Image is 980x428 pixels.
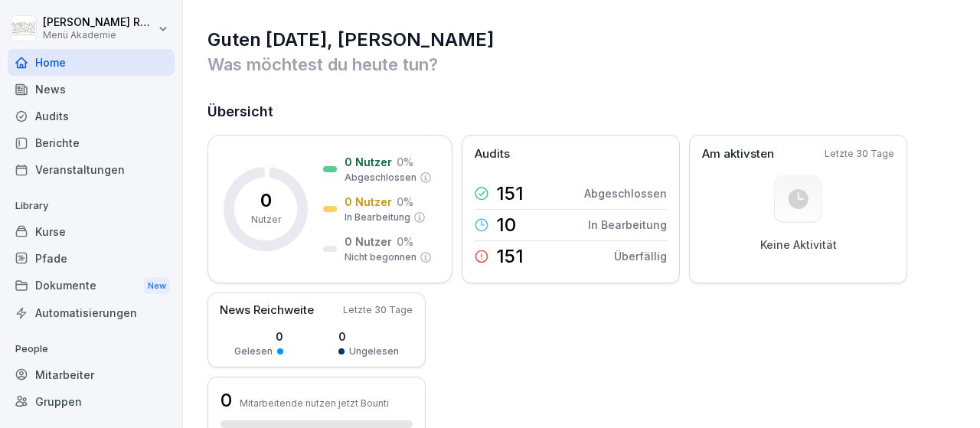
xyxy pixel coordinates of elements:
[397,194,413,210] p: 0 %
[349,345,399,358] p: Ungelesen
[8,103,175,129] a: Audits
[397,234,413,250] p: 0 %
[338,328,399,345] p: 0
[345,154,392,170] p: 0 Nutzer
[760,238,837,252] p: Keine Aktivität
[584,185,667,201] p: Abgeschlossen
[8,76,175,103] a: News
[43,30,155,41] p: Menü Akademie
[8,129,175,156] a: Berichte
[496,216,516,234] p: 10
[220,302,314,319] p: News Reichweite
[8,156,175,183] a: Veranstaltungen
[207,52,957,77] p: Was möchtest du heute tun?
[496,247,524,266] p: 151
[207,28,957,52] h1: Guten [DATE], [PERSON_NAME]
[345,250,416,264] p: Nicht begonnen
[345,171,416,185] p: Abgeschlossen
[8,49,175,76] a: Home
[588,217,667,233] p: In Bearbeitung
[8,272,175,300] a: DokumenteNew
[234,328,283,345] p: 0
[8,299,175,326] a: Automatisierungen
[475,145,510,163] p: Audits
[614,248,667,264] p: Überfällig
[207,101,957,123] h2: Übersicht
[8,361,175,388] a: Mitarbeiter
[345,234,392,250] p: 0 Nutzer
[496,185,524,203] p: 151
[43,16,155,29] p: [PERSON_NAME] Rolink
[8,194,175,218] p: Library
[8,245,175,272] a: Pfade
[251,213,281,227] p: Nutzer
[8,218,175,245] a: Kurse
[825,147,894,161] p: Letzte 30 Tage
[345,194,392,210] p: 0 Nutzer
[8,272,175,300] div: Dokumente
[8,337,175,361] p: People
[343,303,413,317] p: Letzte 30 Tage
[220,387,232,413] h3: 0
[240,397,389,409] p: Mitarbeitende nutzen jetzt Bounti
[234,345,273,358] p: Gelesen
[260,191,272,210] p: 0
[8,388,175,415] a: Gruppen
[702,145,774,163] p: Am aktivsten
[345,211,410,224] p: In Bearbeitung
[397,154,413,170] p: 0 %
[144,277,170,295] div: New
